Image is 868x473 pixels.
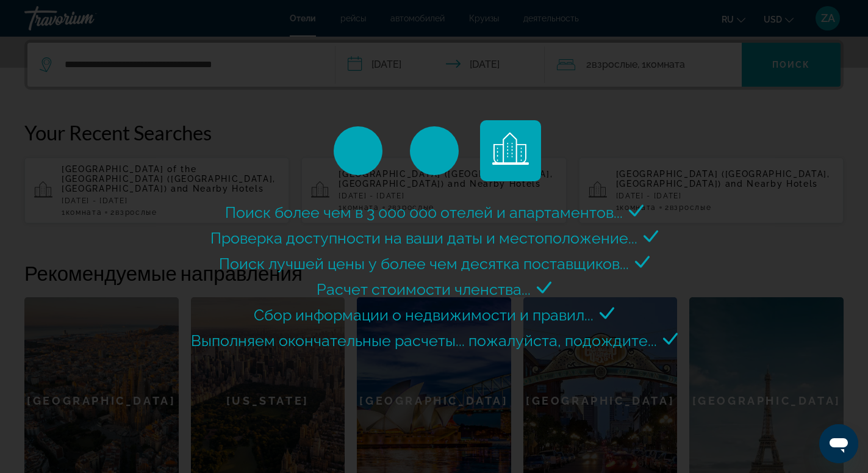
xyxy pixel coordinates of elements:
span: Поиск лучшей цены у более чем десятка поставщиков... [219,255,629,273]
span: Выполняем окончательные расчеты... пожалуйста, подождите... [191,331,657,350]
iframe: Кнопка запуска окна обмена сообщениями [819,424,858,463]
span: Расчет стоимости членства... [317,280,531,298]
span: Поиск более чем в 3 000 000 отелей и апартаментов... [225,203,623,222]
span: Проверка доступности на ваши даты и местоположение... [210,229,637,247]
span: Сбор информации о недвижимости и правил... [254,306,594,324]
